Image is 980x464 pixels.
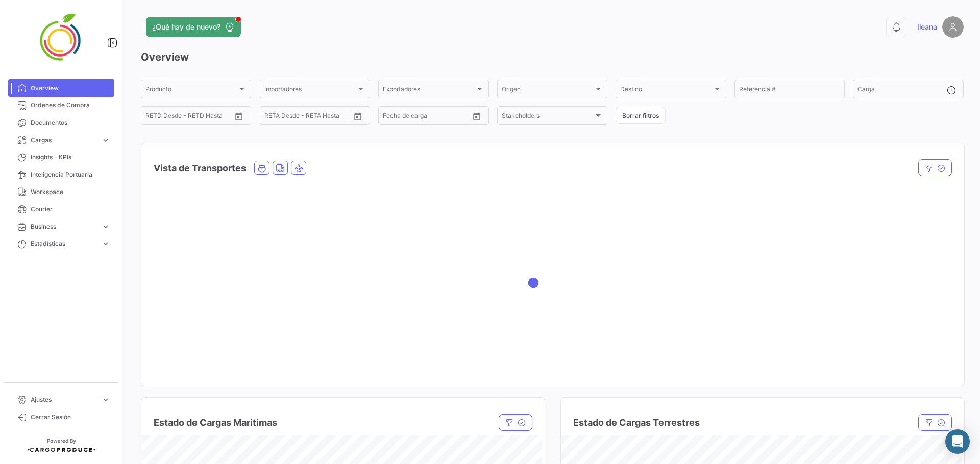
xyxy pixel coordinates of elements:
span: Destino [620,87,712,94]
span: ¿Qué hay de nuevo? [152,22,220,32]
button: Air [291,161,306,174]
a: Overview [8,79,114,97]
img: 4ff2da5d-257b-45de-b8a4-5752211a35e0.png [36,12,87,63]
h4: Estado de Cargas Terrestres [573,416,700,430]
span: Overview [31,84,110,93]
span: Origen [502,87,594,94]
a: Workspace [8,183,114,201]
span: expand_more [101,135,110,145]
span: Inteligencia Portuaria [31,170,110,179]
button: Open calendar [350,108,365,124]
button: Borrar filtros [616,107,666,124]
input: Hasta [171,114,212,121]
span: Producto [145,87,237,94]
button: ¿Qué hay de nuevo? [146,17,241,37]
span: Cargas [31,135,97,145]
span: Workspace [31,187,110,197]
button: Ocean [255,161,269,174]
span: Business [31,222,97,231]
span: Courier [31,205,110,214]
span: Exportadores [383,87,475,94]
input: Desde [145,114,164,121]
h3: Overview [141,50,964,64]
a: Inteligencia Portuaria [8,166,114,183]
a: Órdenes de Compra [8,97,114,114]
input: Hasta [290,114,331,121]
input: Hasta [408,114,449,121]
button: Open calendar [231,108,247,124]
span: Ajustes [31,395,97,404]
h4: Estado de Cargas Maritimas [154,416,277,430]
button: Open calendar [469,108,484,124]
a: Insights - KPIs [8,149,114,166]
span: expand_more [101,239,110,249]
span: Órdenes de Compra [31,101,110,110]
input: Desde [264,114,283,121]
img: placeholder-user.png [942,16,964,38]
span: expand_more [101,395,110,404]
h4: Vista de Transportes [154,161,246,175]
span: Documentos [31,118,110,127]
div: Abrir Intercom Messenger [945,429,970,454]
span: Stakeholders [502,114,594,121]
span: Importadores [264,87,356,94]
button: Land [273,161,287,174]
span: expand_more [101,222,110,231]
span: Estadísticas [31,239,97,249]
a: Documentos [8,114,114,131]
span: Ileana [917,22,937,32]
span: Insights - KPIs [31,153,110,162]
input: Desde [383,114,401,121]
span: Cerrar Sesión [31,413,110,422]
a: Courier [8,201,114,218]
